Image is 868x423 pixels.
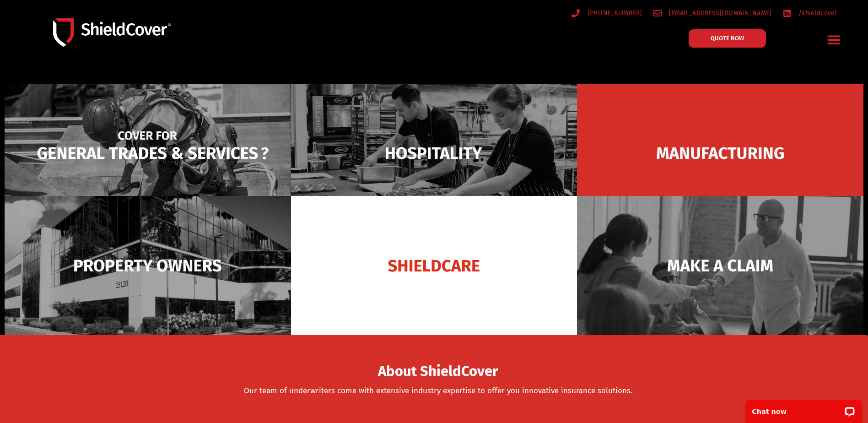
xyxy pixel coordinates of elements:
[653,7,772,19] a: [EMAIL_ADDRESS][DOMAIN_NAME]
[244,386,632,396] a: Our team of underwriters come with extensive industry expertise to offer you innovative insurance...
[783,7,837,19] a: /shieldcover
[796,7,837,19] span: /shieldcover
[689,29,766,48] a: QUOTE NOW
[711,35,744,41] span: QUOTE NOW
[739,394,868,423] iframe: LiveChat chat widget
[571,7,642,19] a: [PHONE_NUMBER]
[823,29,845,50] div: Menu Toggle
[53,18,171,47] img: Shield-Cover-Underwriting-Australia-logo-full
[585,7,642,19] span: [PHONE_NUMBER]
[667,7,771,19] span: [EMAIL_ADDRESS][DOMAIN_NAME]
[378,369,498,378] a: About ShieldCover
[378,366,498,377] span: About ShieldCover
